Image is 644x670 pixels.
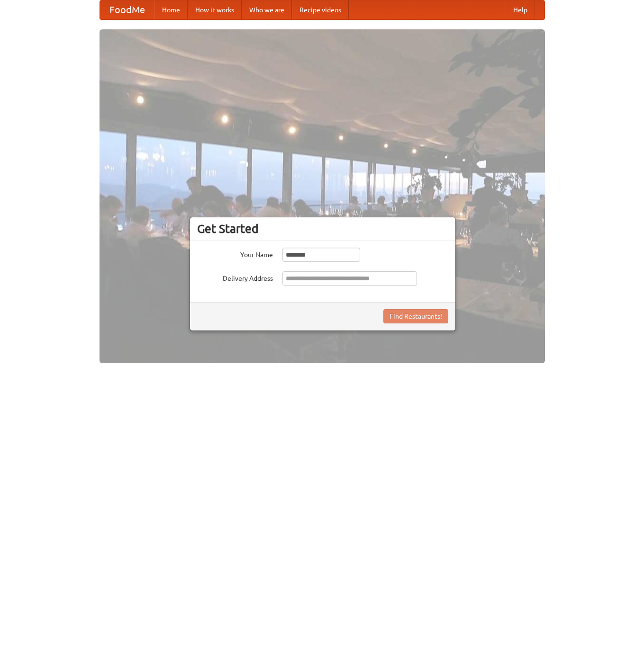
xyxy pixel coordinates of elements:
[197,271,273,283] label: Delivery Address
[242,0,292,19] a: Who we are
[383,309,448,323] button: Find Restaurants!
[506,0,535,19] a: Help
[292,0,349,19] a: Recipe videos
[188,0,242,19] a: How it works
[197,222,448,236] h3: Get Started
[197,248,273,259] label: Your Name
[154,0,188,19] a: Home
[100,0,154,19] a: FoodMe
